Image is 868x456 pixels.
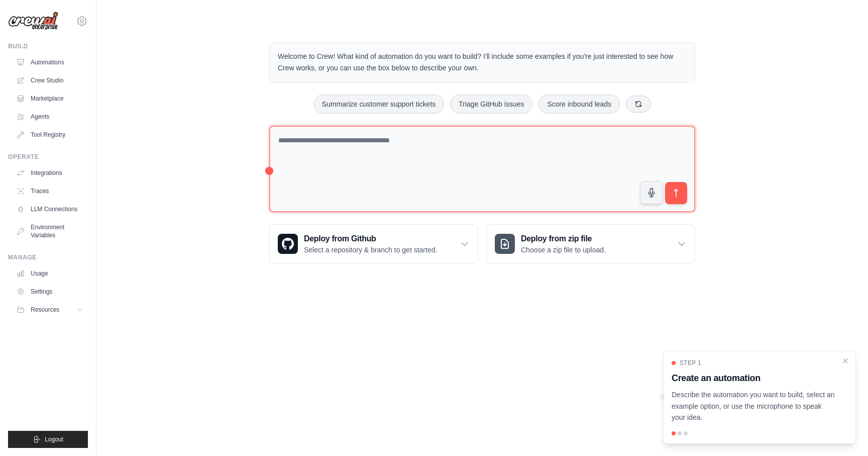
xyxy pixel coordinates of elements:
p: Welcome to Crew! What kind of automation do you want to build? I'll include some examples if you'... [278,51,687,74]
button: Score inbound leads [538,95,620,114]
a: Automations [12,54,88,70]
div: Manage [8,253,88,261]
a: Traces [12,183,88,199]
div: Build [8,42,88,50]
span: Step 1 [680,359,701,367]
p: Choose a zip file to upload. [521,245,606,255]
span: Resources [31,306,59,314]
p: Select a repository & branch to get started. [304,245,437,255]
a: Settings [12,284,88,300]
button: Triage GitHub issues [450,95,532,114]
p: Describe the automation you want to build, select an example option, or use the microphone to spe... [672,389,835,423]
a: LLM Connections [12,201,88,217]
a: Agents [12,109,88,125]
h3: Deploy from zip file [521,233,606,245]
h3: Create an automation [672,371,835,385]
a: Environment Variables [12,219,88,243]
span: Logout [45,435,63,443]
button: Summarize customer support tickets [313,95,444,114]
a: Integrations [12,165,88,181]
a: Marketplace [12,90,88,107]
button: Resources [12,302,88,318]
a: Usage [12,265,88,282]
div: Operate [8,153,88,161]
a: Tool Registry [12,127,88,143]
h3: Deploy from Github [304,233,437,245]
a: Crew Studio [12,72,88,88]
button: Close walkthrough [841,357,849,365]
img: Logo [8,12,58,31]
button: Logout [8,431,88,448]
iframe: Chat Widget [818,408,868,456]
